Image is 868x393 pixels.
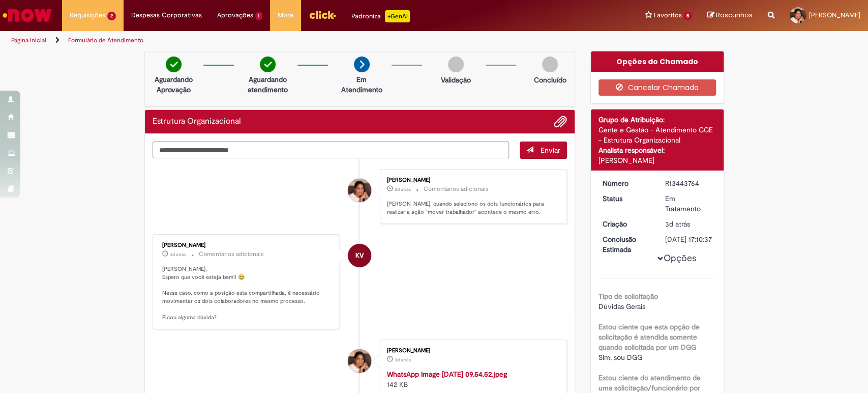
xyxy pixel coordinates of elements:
textarea: Digite sua mensagem aqui... [153,142,510,159]
button: Adicionar anexos [554,115,567,128]
img: check-circle-green.png [166,57,182,72]
span: 1 [255,12,263,20]
dt: Criação [595,219,657,229]
div: Em Tratamento [665,193,712,214]
div: 25/08/2025 11:29:02 [665,219,712,229]
time: 25/08/2025 11:24:49 [395,357,411,363]
b: Tipo de solicitação [598,292,658,301]
span: Requisições [70,10,105,20]
span: Rascunhos [716,10,753,20]
div: [PERSON_NAME] [162,242,332,248]
img: check-circle-green.png [260,57,276,72]
span: Aprovações [217,10,253,20]
p: Aguardando Aprovação [149,74,198,95]
a: WhatsApp Image [DATE] 09.54.52.jpeg [387,370,507,379]
div: Opções do Chamado [591,51,724,72]
button: Cancelar Chamado [598,79,716,96]
h2: Estrutura Organizacional Histórico de tíquete [153,117,241,126]
img: click_logo_yellow_360x200.png [309,7,336,22]
span: [PERSON_NAME] [809,11,860,19]
span: Enviar [541,146,560,155]
b: Estou ciente que esta opção de solicitação é atendida somente quando solicitada por um DGG [598,322,700,352]
div: Analista responsável: [598,145,716,155]
div: Mariana Agostinho Adriano [348,179,371,202]
p: [PERSON_NAME], Espero que você esteja bem!! 😊 Nesse caso, como a posição esta compartilhada, é ne... [162,265,332,321]
a: Página inicial [11,36,46,44]
div: [PERSON_NAME] [387,348,556,354]
time: 25/08/2025 15:11:41 [395,186,411,192]
span: 3d atrás [170,251,186,258]
span: 2 [107,12,116,20]
img: img-circle-grey.png [448,57,464,72]
small: Comentários adicionais [199,250,264,259]
div: Grupo de Atribuição: [598,115,716,125]
time: 25/08/2025 13:30:11 [170,251,186,258]
a: Formulário de Atendimento [68,36,143,44]
span: More [278,10,293,20]
dt: Número [595,178,657,188]
time: 25/08/2025 11:29:02 [665,219,690,229]
div: R13443764 [665,178,712,188]
div: Gente e Gestão - Atendimento GGE - Estrutura Organizacional [598,125,716,145]
p: Em Atendimento [337,74,386,95]
dt: Conclusão Estimada [595,234,657,255]
p: [PERSON_NAME], quando seleciono os dois funcionários para realizar a ação "mover trabalhador" aco... [387,200,556,216]
small: Comentários adicionais [424,185,489,193]
span: 3d atrás [395,357,411,363]
span: Favoritos [653,10,681,20]
div: [DATE] 17:10:37 [665,234,712,244]
button: Enviar [520,142,567,159]
p: Validação [441,75,471,85]
img: arrow-next.png [354,57,370,72]
p: Aguardando atendimento [243,74,292,95]
span: 3d atrás [665,219,690,229]
div: Mariana Agostinho Adriano [348,349,371,373]
div: 142 KB [387,369,556,389]
p: Concluído [533,75,566,85]
div: Karine Vieira [348,244,371,267]
span: KV [355,243,364,268]
dt: Status [595,193,657,204]
span: Dúvidas Gerais [598,302,645,311]
span: Despesas Corporativas [131,10,202,20]
img: ServiceNow [1,5,53,25]
span: 5 [683,12,692,20]
div: [PERSON_NAME] [598,155,716,165]
span: 2d atrás [395,186,411,192]
img: img-circle-grey.png [542,57,558,72]
span: Sim, sou DGG [598,353,642,362]
a: Rascunhos [707,11,753,20]
div: [PERSON_NAME] [387,177,556,183]
ul: Trilhas de página [8,31,571,50]
p: +GenAi [385,10,410,22]
div: Padroniza [351,10,410,22]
